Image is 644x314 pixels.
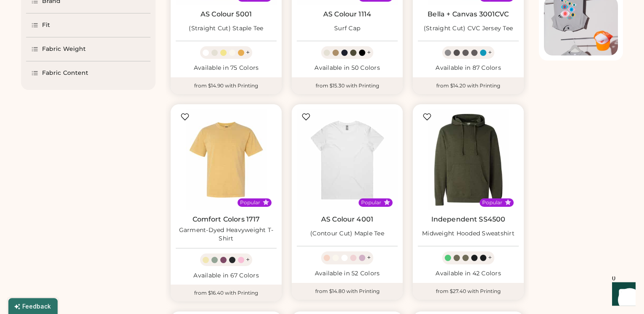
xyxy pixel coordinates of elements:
[418,109,519,210] img: Independent Trading Co. SS4500 Midweight Hooded Sweatshirt
[367,253,371,262] div: +
[418,269,519,278] div: Available in 42 Colors
[384,199,390,206] button: Popular Style
[240,199,260,206] div: Popular
[42,69,88,77] div: Fabric Content
[482,199,502,206] div: Popular
[297,109,398,210] img: AS Colour 4001 (Contour Cut) Maple Tee
[246,48,250,57] div: +
[189,24,263,33] div: (Straight Cut) Staple Tee
[604,276,640,312] iframe: Front Chat
[176,226,277,243] div: Garment-Dyed Heavyweight T-Shirt
[424,24,513,33] div: (Straight Cut) CVC Jersey Tee
[334,24,360,33] div: Surf Cap
[171,285,282,301] div: from $16.40 with Printing
[321,215,373,224] a: AS Colour 4001
[42,21,50,29] div: Fit
[488,253,492,262] div: +
[367,48,371,57] div: +
[431,215,506,224] a: Independent SS4500
[292,77,403,94] div: from $15.30 with Printing
[418,64,519,72] div: Available in 87 Colors
[323,10,371,18] a: AS Colour 1114
[297,269,398,278] div: Available in 52 Colors
[292,283,403,300] div: from $14.80 with Printing
[297,64,398,72] div: Available in 50 Colors
[488,48,492,57] div: +
[246,255,250,264] div: +
[201,10,252,18] a: AS Colour 5001
[176,109,277,210] img: Comfort Colors 1717 Garment-Dyed Heavyweight T-Shirt
[505,199,511,206] button: Popular Style
[193,215,260,224] a: Comfort Colors 1717
[361,199,381,206] div: Popular
[263,199,269,206] button: Popular Style
[413,77,524,94] div: from $14.20 with Printing
[428,10,509,18] a: Bella + Canvas 3001CVC
[171,77,282,94] div: from $14.90 with Printing
[42,45,86,53] div: Fabric Weight
[176,64,277,72] div: Available in 75 Colors
[422,230,515,238] div: Midweight Hooded Sweatshirt
[176,272,277,280] div: Available in 67 Colors
[413,283,524,300] div: from $27.40 with Printing
[310,230,384,238] div: (Contour Cut) Maple Tee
